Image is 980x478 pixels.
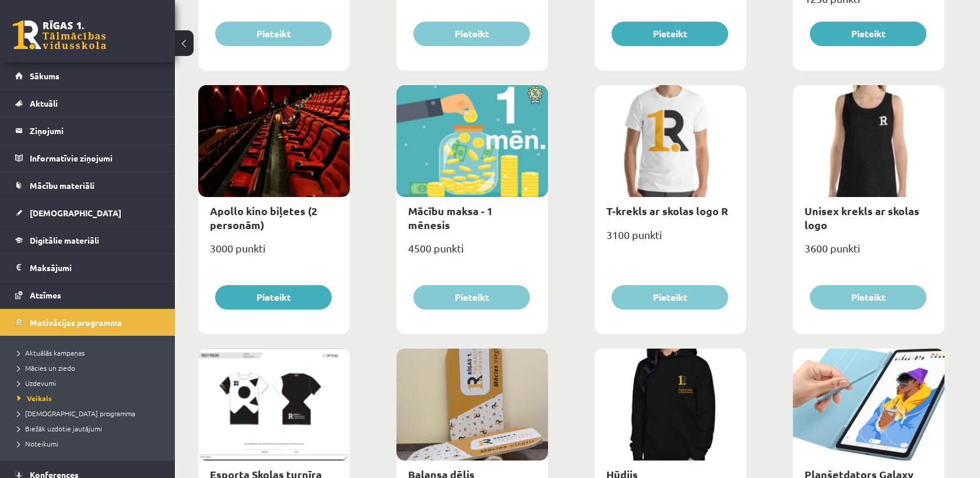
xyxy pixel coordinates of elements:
[17,393,52,403] span: Veikals
[198,238,350,268] div: 3000 punkti
[522,85,548,105] img: Atlaide
[595,225,746,254] div: 3100 punkti
[15,227,160,254] a: Digitālie materiāli
[408,204,493,231] a: Mācību maksa - 1 mēnesis
[15,172,160,199] a: Mācību materiāli
[17,393,163,403] a: Veikals
[15,254,160,281] a: Maksājumi
[810,22,926,46] button: Pieteikt
[15,117,160,144] a: Ziņojumi
[215,285,332,310] button: Pieteikt
[30,235,99,245] span: Digitālie materiāli
[15,309,160,336] a: Motivācijas programma
[215,22,332,46] button: Pieteikt
[30,317,122,328] span: Motivācijas programma
[413,285,530,310] button: Pieteikt
[17,424,102,433] span: Biežāk uzdotie jautājumi
[30,145,160,171] legend: Informatīvie ziņojumi
[17,348,85,357] span: Aktuālās kampaņas
[15,145,160,171] a: Informatīvie ziņojumi
[413,22,530,46] button: Pieteikt
[17,347,163,358] a: Aktuālās kampaņas
[30,71,59,81] span: Sākums
[17,423,163,434] a: Biežāk uzdotie jautājumi
[17,378,163,388] a: Uzdevumi
[15,90,160,117] a: Aktuāli
[793,238,944,268] div: 3600 punkti
[17,409,135,418] span: [DEMOGRAPHIC_DATA] programma
[606,204,728,217] a: T-krekls ar skolas logo R
[810,285,926,310] button: Pieteikt
[15,62,160,89] a: Sākums
[17,363,163,373] a: Mācies un ziedo
[612,22,728,46] button: Pieteikt
[30,208,121,218] span: [DEMOGRAPHIC_DATA]
[13,20,106,50] a: Rīgas 1. Tālmācības vidusskola
[17,378,56,388] span: Uzdevumi
[15,199,160,226] a: [DEMOGRAPHIC_DATA]
[612,285,728,310] button: Pieteikt
[30,290,61,300] span: Atzīmes
[30,254,160,281] legend: Maksājumi
[210,204,317,231] a: Apollo kino biļetes (2 personām)
[30,117,160,144] legend: Ziņojumi
[30,180,94,191] span: Mācību materiāli
[805,204,919,231] a: Unisex krekls ar skolas logo
[30,98,58,108] span: Aktuāli
[396,238,548,268] div: 4500 punkti
[17,439,58,448] span: Noteikumi
[15,282,160,308] a: Atzīmes
[17,408,163,419] a: [DEMOGRAPHIC_DATA] programma
[17,438,163,449] a: Noteikumi
[17,363,75,372] span: Mācies un ziedo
